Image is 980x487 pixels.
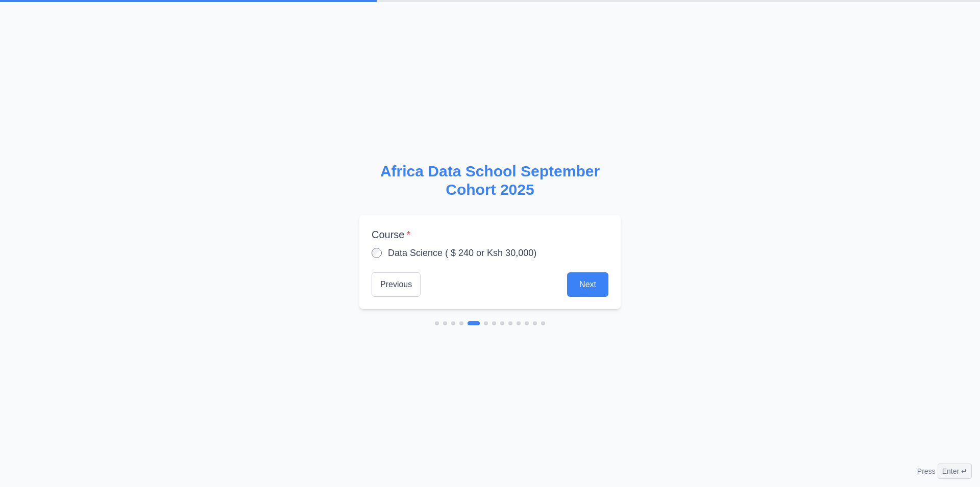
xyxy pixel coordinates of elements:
[917,464,972,479] div: Press
[938,464,972,479] span: Enter ↵
[359,162,621,199] h2: Africa Data School September Cohort 2025
[567,272,608,297] button: Next
[388,246,536,260] label: Data Science ( $ 240 or Ksh 30,000)
[372,227,608,242] label: Course
[372,272,421,297] button: Previous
